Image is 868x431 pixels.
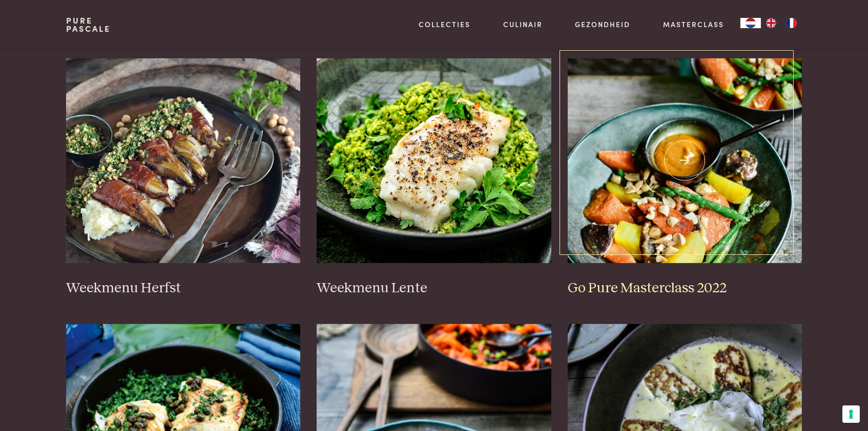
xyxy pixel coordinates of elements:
button: Uw voorkeuren voor toestemming voor trackingtechnologieën [842,405,860,423]
aside: Language selected: Nederlands [740,18,802,28]
a: Culinair [503,19,543,30]
a: PurePascale [66,16,111,33]
a: NL [740,18,761,28]
a: Weekmenu Lente Weekmenu Lente [317,58,551,297]
img: Weekmenu Herfst [66,58,301,263]
a: FR [781,18,802,28]
h3: Weekmenu Lente [317,279,551,297]
h3: Go Pure Masterclass 2022 [568,279,802,297]
a: Go Pure Masterclass 2022 Go Pure Masterclass 2022 [568,58,802,297]
a: EN [761,18,781,28]
h3: Weekmenu Herfst [66,279,301,297]
a: Collecties [419,19,470,30]
img: Go Pure Masterclass 2022 [568,58,802,263]
a: Gezondheid [575,19,631,30]
img: Weekmenu Lente [317,58,551,263]
ul: Language list [761,18,802,28]
a: Weekmenu Herfst Weekmenu Herfst [66,58,301,297]
div: Language [740,18,761,28]
a: Masterclass [663,19,724,30]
